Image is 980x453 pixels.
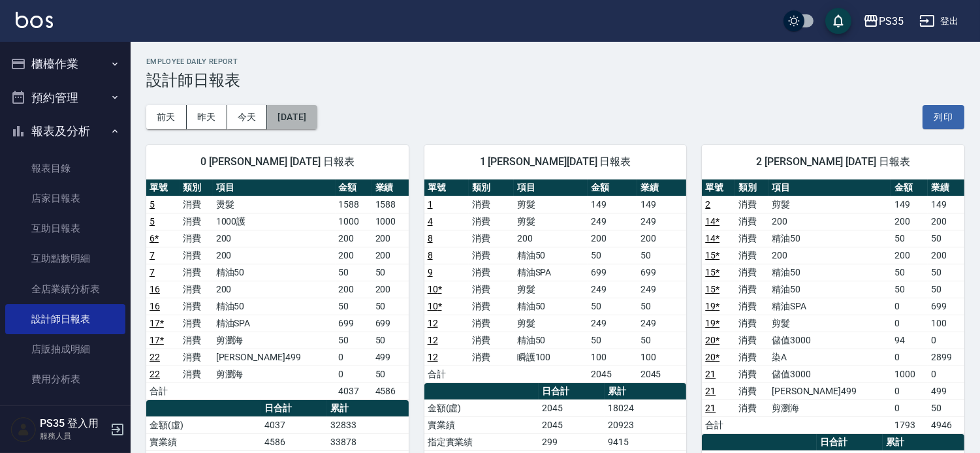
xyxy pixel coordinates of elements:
[637,349,687,366] td: 100
[539,399,605,416] td: 2045
[180,366,213,383] td: 消費
[768,247,891,264] td: 200
[336,366,372,383] td: 0
[327,433,409,450] td: 33878
[702,180,964,434] table: a dense table
[428,199,433,210] a: 1
[514,315,588,332] td: 剪髮
[372,332,409,349] td: 50
[150,199,155,210] a: 5
[514,349,588,366] td: 瞬護100
[162,155,393,168] span: 0 [PERSON_NAME] [DATE] 日報表
[428,335,438,345] a: 12
[261,433,327,450] td: 4586
[735,383,768,399] td: 消費
[605,383,686,400] th: 累計
[588,281,637,298] td: 249
[469,180,514,196] th: 類別
[180,349,213,366] td: 消費
[891,416,928,433] td: 1793
[261,400,327,417] th: 日合計
[469,298,514,315] td: 消費
[150,369,160,379] a: 22
[150,267,155,277] a: 7
[336,298,372,315] td: 50
[928,416,964,433] td: 4946
[40,430,106,442] p: 服務人員
[514,332,588,349] td: 精油50
[514,247,588,264] td: 精油50
[180,332,213,349] td: 消費
[469,264,514,281] td: 消費
[891,213,928,230] td: 200
[336,247,372,264] td: 200
[336,332,372,349] td: 50
[150,216,155,226] a: 5
[327,416,409,433] td: 32833
[768,180,891,196] th: 項目
[637,332,687,349] td: 50
[891,399,928,416] td: 0
[891,349,928,366] td: 0
[372,196,409,213] td: 1588
[605,399,686,416] td: 18024
[735,196,768,213] td: 消費
[180,264,213,281] td: 消費
[5,364,125,394] a: 費用分析表
[428,352,438,362] a: 12
[928,196,964,213] td: 149
[146,180,409,400] table: a dense table
[327,400,409,417] th: 累計
[637,315,687,332] td: 249
[213,196,336,213] td: 燙髮
[336,180,372,196] th: 金額
[768,213,891,230] td: 200
[469,213,514,230] td: 消費
[735,399,768,416] td: 消費
[146,383,180,399] td: 合計
[5,243,125,273] a: 互助點數明細
[891,332,928,349] td: 94
[213,315,336,332] td: 精油SPA
[817,434,883,451] th: 日合計
[213,332,336,349] td: 剪瀏海
[891,247,928,264] td: 200
[514,230,588,247] td: 200
[702,180,735,196] th: 單號
[180,298,213,315] td: 消費
[10,416,37,443] img: Person
[428,250,433,260] a: 8
[735,230,768,247] td: 消費
[469,230,514,247] td: 消費
[372,298,409,315] td: 50
[735,298,768,315] td: 消費
[514,196,588,213] td: 剪髮
[891,366,928,383] td: 1000
[424,180,687,383] table: a dense table
[637,247,687,264] td: 50
[718,155,949,168] span: 2 [PERSON_NAME] [DATE] 日報表
[735,264,768,281] td: 消費
[5,81,125,115] button: 預約管理
[928,213,964,230] td: 200
[428,216,433,226] a: 4
[928,180,964,196] th: 業績
[637,230,687,247] td: 200
[469,247,514,264] td: 消費
[735,247,768,264] td: 消費
[336,230,372,247] td: 200
[588,349,637,366] td: 100
[605,433,686,450] td: 9415
[637,298,687,315] td: 50
[261,416,327,433] td: 4037
[424,366,469,383] td: 合計
[336,196,372,213] td: 1588
[150,352,160,362] a: 22
[213,349,336,366] td: [PERSON_NAME]499
[5,153,125,183] a: 報表目錄
[180,315,213,332] td: 消費
[588,298,637,315] td: 50
[588,213,637,230] td: 249
[227,105,268,129] button: 今天
[883,434,964,451] th: 累計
